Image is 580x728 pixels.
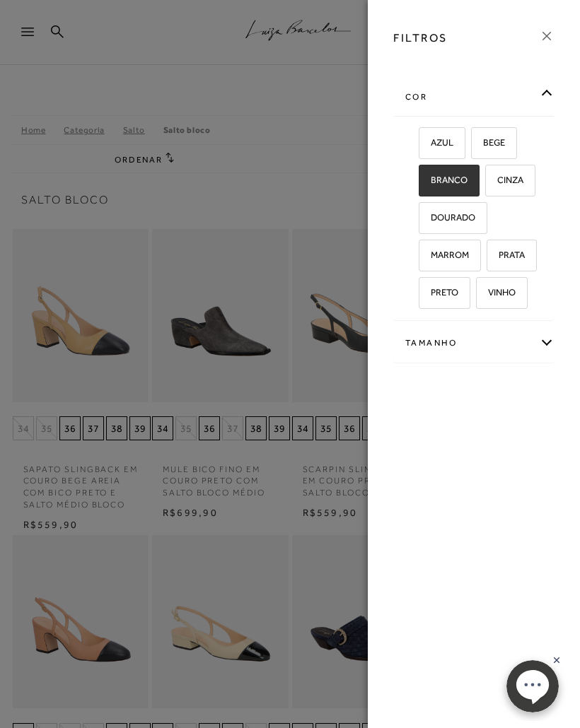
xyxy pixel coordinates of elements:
div: Tamanho [394,324,554,362]
span: MARROM [420,249,469,260]
input: BEGE [469,138,483,152]
span: BRANCO [420,175,468,185]
div: cor [394,78,554,116]
input: CINZA [483,175,497,189]
input: VINHO [474,288,488,302]
span: AZUL [420,137,453,148]
span: CINZA [487,175,523,185]
input: MARROM [417,250,431,264]
span: PRATA [488,249,525,260]
input: PRETO [417,288,431,302]
input: AZUL [417,138,431,152]
input: BRANCO [417,175,431,189]
span: DOURADO [420,212,475,223]
input: DOURADO [417,213,431,227]
span: VINHO [477,287,516,298]
span: PRETO [420,287,458,298]
span: BEGE [472,137,505,148]
h3: FILTROS [393,30,448,46]
input: PRATA [485,250,499,264]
